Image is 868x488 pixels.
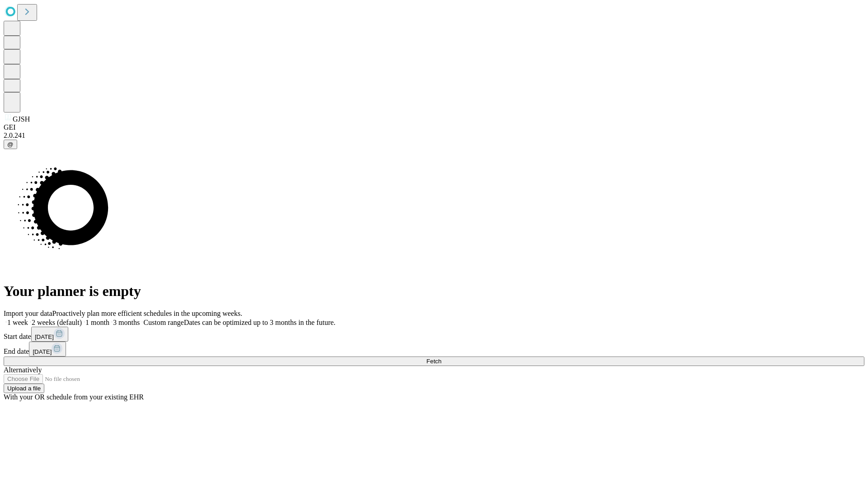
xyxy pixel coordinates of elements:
div: 2.0.241 [4,131,864,140]
span: 1 month [85,319,109,326]
span: Fetch [426,358,441,365]
button: @ [4,140,17,149]
span: [DATE] [35,333,54,340]
span: @ [7,141,14,148]
div: Start date [4,327,864,342]
span: Custom range [143,319,184,326]
span: 3 months [113,319,140,326]
button: Fetch [4,357,864,366]
span: Alternatively [4,366,42,374]
button: [DATE] [31,327,68,342]
span: Proactively plan more efficient schedules in the upcoming weeks. [52,310,242,317]
button: [DATE] [29,342,66,357]
div: End date [4,342,864,357]
span: With your OR schedule from your existing EHR [4,393,144,401]
span: Dates can be optimized up to 3 months in the future. [184,319,335,326]
span: [DATE] [33,348,52,355]
h1: Your planner is empty [4,283,864,300]
span: Import your data [4,310,52,317]
span: 1 week [7,319,28,326]
span: GJSH [13,115,30,123]
div: GEI [4,123,864,131]
span: 2 weeks (default) [32,319,82,326]
button: Upload a file [4,384,44,393]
